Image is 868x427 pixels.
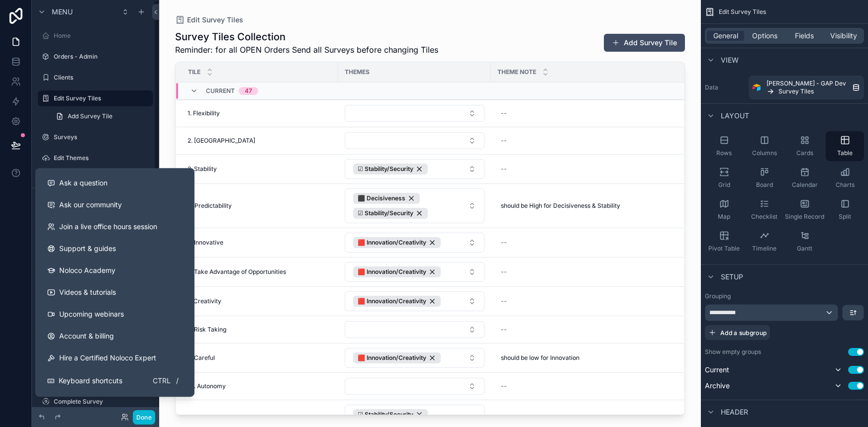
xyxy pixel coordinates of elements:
span: Layout [721,111,749,121]
a: Ask our community [39,194,191,216]
a: Home [38,28,153,44]
span: Gantt [797,245,812,253]
span: 🟥 Innovation/Creativity [358,239,426,247]
span: Survey Tiles [778,87,814,95]
label: Edit Themes [54,154,151,162]
label: Grouping [705,292,731,300]
span: ☑ Stability/Security [358,411,413,419]
span: Setup [721,272,743,282]
button: Calendar [785,163,824,193]
span: 5. Innovative [188,239,223,247]
span: Add a subgroup [720,329,767,337]
a: Edit Themes [38,150,153,166]
span: Edit Survey Tiles [187,15,243,25]
span: Add Survey Tile [68,112,112,120]
span: Columns [752,149,777,157]
span: Timeline [752,245,776,253]
span: Rows [716,149,732,157]
button: Map [705,195,743,225]
button: Hire a Certified Noloco Expert [39,347,191,369]
span: Reminder: for all OPEN Orders Send all Surveys before changing Tiles [175,44,438,56]
span: View [721,55,739,65]
span: Theme Note [497,68,536,76]
span: Current [206,87,235,95]
a: Complete Survey [38,394,153,410]
span: / [174,377,182,385]
button: Select Button [345,233,484,253]
button: Add Survey Tile [604,34,685,52]
div: -- [501,239,507,247]
img: Airtable Logo [753,84,761,91]
span: should be low for Innovation [501,354,579,362]
label: Show empty groups [705,348,761,356]
span: Tile [188,68,200,76]
span: 🟥 Innovation/Creativity [358,297,426,305]
div: -- [501,109,507,117]
div: -- [501,268,507,276]
button: Unselect 5 [353,237,441,248]
label: Edit Survey Tiles [54,94,147,102]
span: Ask a question [59,178,107,188]
span: 4. Predictability [188,202,232,210]
span: Support & guides [59,244,116,254]
button: Timeline [745,227,783,256]
button: Split [826,195,864,225]
button: Unselect 5 [353,266,441,277]
a: Surveys [38,129,153,145]
button: Columns [745,131,783,161]
span: ⬛ Decisiveness [358,194,405,202]
span: Split [839,213,851,221]
span: Ask our community [59,200,122,210]
div: 47 [245,87,252,95]
span: Calendar [792,181,818,189]
span: Ctrl [152,375,172,387]
a: Upcoming webinars [39,303,191,325]
span: should be High for Decisiveness & Stability [501,202,620,210]
a: Edit Survey Tiles [175,15,243,25]
span: Visibility [830,31,857,41]
label: Complete Survey [54,398,151,406]
button: Charts [826,163,864,193]
a: Clients [38,70,153,85]
div: -- [501,297,507,305]
span: ☑ Stability/Security [358,209,413,217]
button: Select Button [345,188,484,223]
span: Join a live office hours session [59,222,157,232]
span: 1. Flexibility [188,109,220,117]
span: Videos & tutorials [59,287,116,297]
span: Grid [718,181,730,189]
div: -- [501,165,507,173]
span: Menu [52,7,73,17]
button: Grid [705,163,743,193]
button: Unselect 1 [353,409,428,420]
button: Select Button [345,321,484,338]
button: Select Button [345,291,484,311]
span: Options [752,31,777,41]
span: Checklist [751,213,777,221]
label: Orders - Admin [54,53,151,61]
button: Unselect 1 [353,208,428,219]
div: -- [501,326,507,334]
span: ☑ Stability/Security [358,165,413,173]
button: Unselect 1 [353,164,428,174]
a: Add Survey Tile [50,108,153,124]
button: Keyboard shortcutsCtrl/ [39,369,191,393]
div: -- [501,382,507,390]
button: Board [745,163,783,193]
span: Edit Survey Tiles [719,8,766,16]
a: [PERSON_NAME] - GAP DevSurvey Tiles [749,76,864,99]
span: Themes [345,68,370,76]
span: Pivot Table [708,245,740,253]
a: Support & guides [39,238,191,259]
span: Fields [795,31,814,41]
span: Hire a Certified Noloco Expert [59,353,156,363]
span: Map [718,213,730,221]
button: Unselect 5 [353,296,441,307]
span: Keyboard shortcuts [59,376,122,386]
button: Select Button [345,262,484,282]
span: 7. Creativity [188,297,221,305]
span: Table [837,149,853,157]
span: 🟥 Innovation/Creativity [358,268,426,276]
span: 6. Take Advantage of Opportunities [188,268,286,276]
